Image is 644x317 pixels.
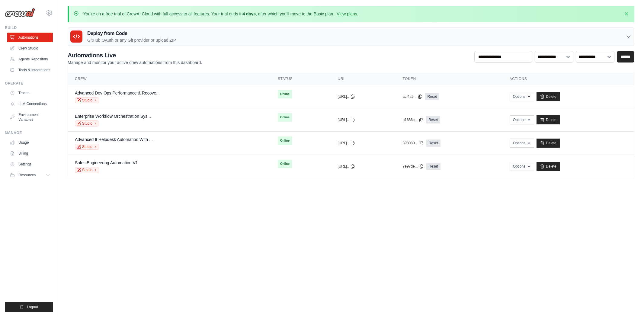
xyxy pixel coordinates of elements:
a: Tools & Integrations [7,65,53,75]
button: b1686c... [403,117,424,122]
a: Studio [75,120,99,126]
a: Delete [537,92,560,101]
th: Status [271,73,330,85]
span: Logout [27,305,38,309]
div: Manage [5,130,53,135]
a: LLM Connections [7,99,53,109]
a: Settings [7,159,53,169]
span: Online [278,90,292,98]
p: Manage and monitor your active crew automations from this dashboard. [68,59,202,66]
a: Environment Variables [7,110,53,124]
a: Usage [7,138,53,147]
th: Crew [68,73,271,85]
h3: Deploy from Code [87,30,176,37]
button: 7e97de... [403,164,424,169]
div: Build [5,25,53,30]
a: Enterprise Workflow Orchestration Sys... [75,114,151,119]
strong: 4 days [242,11,256,16]
span: Resources [18,173,36,178]
button: Resources [7,170,53,180]
button: Options [510,115,534,124]
p: You're on a free trial of CrewAI Cloud with full access to all features. Your trial ends in , aft... [83,11,358,17]
button: acf4a9... [403,94,423,99]
a: Agents Repository [7,54,53,64]
h2: Automations Live [68,51,202,59]
span: Online [278,136,292,145]
a: Billing [7,149,53,158]
a: Reset [426,163,441,170]
th: Actions [502,73,634,85]
span: Online [278,160,292,168]
a: Studio [75,97,99,103]
th: Token [396,73,502,85]
a: Studio [75,167,99,173]
button: Options [510,139,534,148]
a: Advanced Dev Ops Performance & Recove... [75,91,160,95]
a: Delete [537,115,560,124]
button: Options [510,92,534,101]
button: Options [510,162,534,171]
a: Reset [426,116,440,123]
a: Reset [426,139,441,147]
a: Advanced It Helpdesk Automation With ... [75,137,153,142]
a: Studio [75,144,99,150]
a: View plans [337,11,357,16]
span: Online [278,113,292,122]
a: Automations [7,33,53,42]
button: 398080... [403,141,424,146]
img: Logo [5,8,35,17]
p: GitHub OAuth or any Git provider or upload ZIP [87,37,176,43]
div: Operate [5,81,53,86]
th: URL [330,73,395,85]
a: Reset [425,93,439,100]
button: Logout [5,302,53,312]
a: Crew Studio [7,43,53,53]
a: Delete [537,162,560,171]
a: Sales Engineering Automation V1 [75,160,138,165]
a: Delete [537,139,560,148]
a: Traces [7,88,53,98]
